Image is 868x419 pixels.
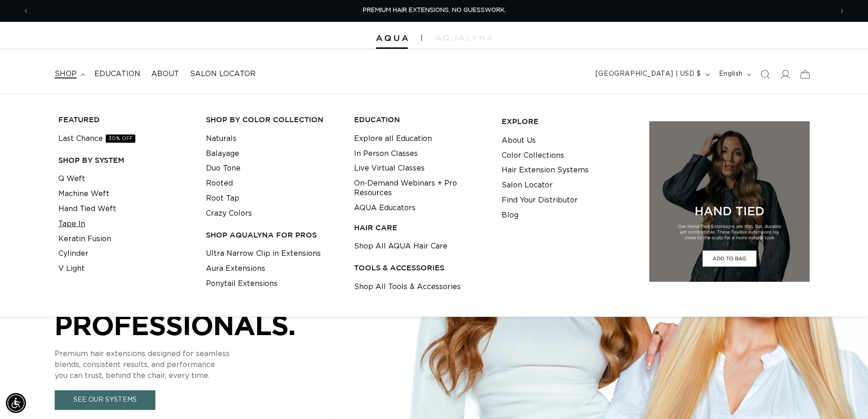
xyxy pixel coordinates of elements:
a: Blog [502,208,519,223]
a: About Us [502,133,536,148]
a: Aura Extensions [206,261,265,276]
a: Hand Tied Weft [58,202,116,217]
button: Next announcement [832,2,852,20]
span: PREMIUM HAIR EXTENSIONS. NO GUESSWORK. [363,7,506,13]
h3: EXPLORE [502,117,635,126]
span: Salon Locator [190,69,256,79]
a: Salon Locator [502,178,553,193]
h3: EDUCATION [354,115,488,124]
a: Tape In [58,217,85,232]
span: 30% OFF [106,134,135,143]
a: Shop All AQUA Hair Care [354,239,447,254]
a: Crazy Colors [206,206,252,221]
a: Ponytail Extensions [206,276,277,291]
h3: Shop AquaLyna for Pros [206,230,339,240]
span: Education [94,69,140,79]
a: Ultra Narrow Clip in Extensions [206,246,321,261]
a: About [146,64,185,84]
a: Balayage [206,146,239,161]
h3: TOOLS & ACCESSORIES [354,263,488,273]
a: Salon Locator [185,64,261,84]
img: aqualyna.com [436,35,493,41]
div: Accessibility Menu [6,393,26,413]
a: In Person Classes [354,146,418,161]
a: Keratin Fusion [58,232,111,247]
a: Naturals [206,131,236,146]
a: See Our Systems [55,390,155,410]
a: V Light [58,261,85,276]
button: [GEOGRAPHIC_DATA] | USD $ [590,66,714,83]
a: Hair Extension Systems [502,163,589,178]
button: English [714,66,755,83]
a: Rooted [206,176,233,191]
a: Root Tap [206,191,239,206]
h3: HAIR CARE [354,223,488,233]
h3: FEATURED [58,115,192,124]
span: shop [55,69,77,79]
span: English [719,69,743,79]
img: Aqua Hair Extensions [376,35,408,41]
a: On-Demand Webinars + Pro Resources [354,176,488,201]
a: Duo Tone [206,161,241,176]
a: Education [89,64,146,84]
a: Cylinder [58,246,88,261]
p: Premium hair extensions designed for seamless blends, consistent results, and performance you can... [55,348,328,381]
span: About [151,69,179,79]
a: Last Chance30% OFF [58,131,135,146]
a: Shop All Tools & Accessories [354,279,461,295]
a: Color Collections [502,148,564,163]
span: [GEOGRAPHIC_DATA] | USD $ [596,69,701,79]
a: Q Weft [58,171,85,186]
a: Machine Weft [58,186,109,202]
a: AQUA Educators [354,201,416,216]
iframe: Chat Widget [822,375,868,419]
a: Live Virtual Classes [354,161,425,176]
a: Explore all Education [354,131,432,146]
button: Previous announcement [16,2,36,20]
a: Find Your Distributor [502,193,578,208]
h3: Shop by Color Collection [206,115,339,124]
summary: Search [755,64,775,84]
h3: SHOP BY SYSTEM [58,155,192,165]
summary: shop [49,64,89,84]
